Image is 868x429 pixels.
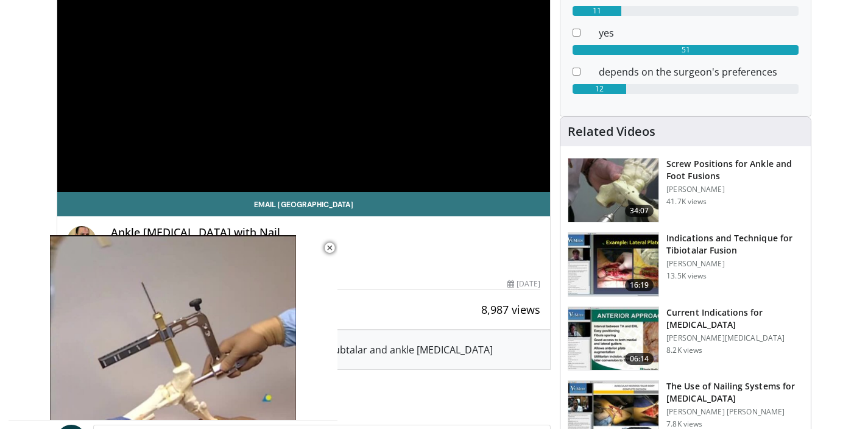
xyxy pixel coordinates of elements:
[568,158,803,222] a: 34:07 Screw Positions for Ankle and Foot Fusions [PERSON_NAME] 41.7K views
[666,333,803,343] p: [PERSON_NAME][MEDICAL_DATA]
[666,197,707,207] p: 41.7K views
[666,185,803,194] p: [PERSON_NAME]
[568,232,803,297] a: 16:19 Indications and Technique for Tibiotalar Fusion [PERSON_NAME] 13.5K views
[568,233,658,296] img: d06e34d7-2aee-48bc-9eb9-9d6afd40d332.150x105_q85_crop-smart_upscale.jpg
[666,380,803,405] h3: The Use of Nailing Systems for [MEDICAL_DATA]
[9,235,337,420] video-js: Video Player
[666,419,702,429] p: 7.8K views
[481,302,540,317] span: 8,987 views
[568,158,658,222] img: 67572_0000_3.png.150x105_q85_crop-smart_upscale.jpg
[568,307,658,370] img: 08e4fd68-ad3e-4a26-8c77-94a65c417943.150x105_q85_crop-smart_upscale.jpg
[568,307,803,371] a: 06:14 Current Indications for [MEDICAL_DATA] [PERSON_NAME][MEDICAL_DATA] 8.2K views
[666,346,702,355] p: 8.2K views
[573,84,626,94] div: 12
[590,26,808,40] dd: yes
[568,124,655,139] h4: Related Videos
[666,307,803,331] h3: Current Indications for [MEDICAL_DATA]
[573,45,799,55] div: 51
[573,6,621,16] div: 11
[625,279,654,291] span: 16:19
[507,278,540,289] div: [DATE]
[666,271,707,281] p: 13.5K views
[67,226,96,255] img: Avatar
[317,235,342,261] button: Close
[111,226,541,239] h4: Ankle [MEDICAL_DATA] with Nail
[666,158,803,182] h3: Screw Positions for Ankle and Foot Fusions
[57,192,551,216] a: Email [GEOGRAPHIC_DATA]
[666,259,803,269] p: [PERSON_NAME]
[666,407,803,417] p: [PERSON_NAME] [PERSON_NAME]
[666,232,803,257] h3: Indications and Technique for Tibiotalar Fusion
[625,353,654,365] span: 06:14
[625,205,654,217] span: 34:07
[590,65,808,79] dd: depends on the surgeon's preferences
